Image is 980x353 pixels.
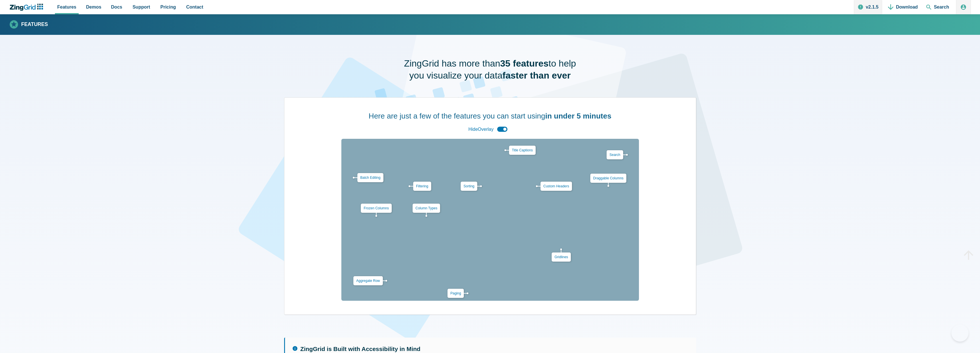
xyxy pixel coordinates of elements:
[86,3,101,11] span: Demos
[9,4,46,11] a: ZingChart Logo. Click to return to the homepage
[416,184,428,188] a: Filtering
[543,184,569,188] a: Custom Headers
[186,3,203,11] span: Contact
[502,70,571,81] strong: faster than ever
[951,324,969,342] iframe: Toggle Customer Support
[512,148,533,152] a: Title Captions
[545,112,611,120] strong: in under 5 minutes
[397,58,583,81] h1: ZingGrid has more than to help you visualize your data
[500,58,549,69] strong: 35 features
[132,3,150,11] span: Support
[593,176,623,180] a: Draggable Columns
[609,153,620,157] a: Search
[464,184,474,188] a: Sorting
[364,206,389,210] a: Frozen Columns
[57,3,76,11] span: Features
[111,3,122,11] span: Docs
[555,255,568,259] a: Gridlines
[21,22,48,27] strong: Features
[161,3,176,11] span: Pricing
[415,206,437,210] a: Column Types
[360,176,381,180] a: Batch Editing
[450,291,461,295] a: Paging
[289,111,691,121] h2: Here are just a few of the features you can start using
[356,279,380,283] a: Aggregate Row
